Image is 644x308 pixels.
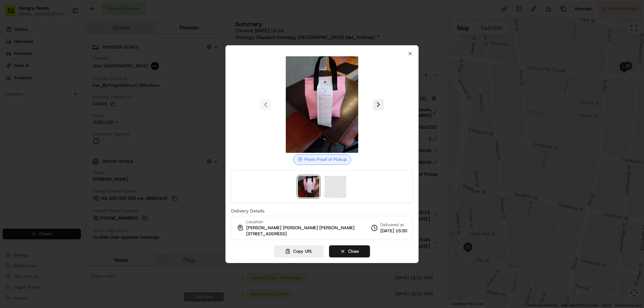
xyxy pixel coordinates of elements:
span: [STREET_ADDRESS] [246,231,287,237]
button: Copy URL [274,245,324,257]
span: [DATE] 15:30 [380,228,407,234]
label: Delivery Details [231,208,413,213]
span: [PERSON_NAME] [PERSON_NAME] [PERSON_NAME] [246,225,355,231]
div: Photo Proof of Pickup [293,154,351,165]
img: photo_proof_of_pickup image [298,176,319,197]
button: Close [329,245,370,257]
img: photo_proof_of_pickup image [274,56,370,153]
span: Delivered at [380,222,407,228]
span: Location [246,219,263,225]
